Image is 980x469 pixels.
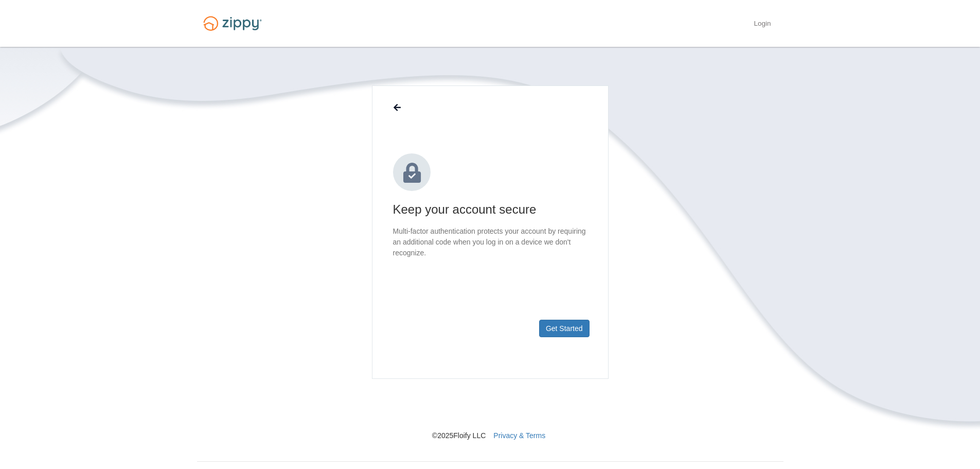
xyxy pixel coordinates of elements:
[539,320,590,337] button: Get Started
[393,226,587,258] p: Multi-factor authentication protects your account by requiring an additional code when you log in...
[754,20,771,30] a: Login
[393,201,587,218] h1: Keep your account secure
[493,431,545,440] a: Privacy & Terms
[197,11,268,36] img: Logo
[197,379,783,441] nav: © 2025 Floify LLC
